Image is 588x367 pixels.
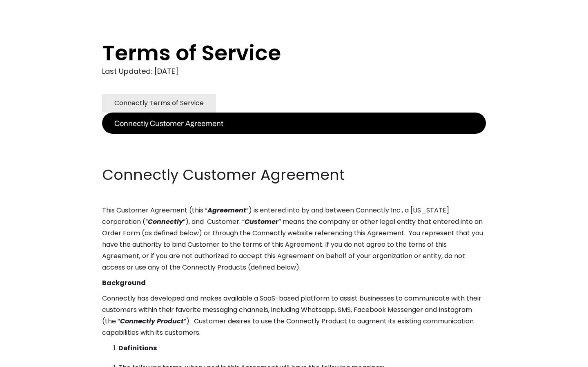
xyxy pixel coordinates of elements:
[8,352,49,364] aside: Language selected: English
[148,217,183,226] em: Connectly
[207,206,246,215] em: Agreement
[102,278,146,287] strong: Background
[102,293,486,338] p: Connectly has developed and makes available a SaaS-based platform to assist businesses to communi...
[245,217,278,226] em: Customer
[102,149,486,161] p: ‍
[118,343,157,353] strong: Definitions
[16,353,49,364] ul: Language list
[102,41,453,65] h1: Terms of Service
[114,117,223,129] div: Connectly Customer Agreement
[102,205,486,273] p: This Customer Agreement (this “ ”) is entered into by and between Connectly Inc., a [US_STATE] co...
[114,97,204,109] div: Connectly Terms of Service
[102,65,486,77] div: Last Updated: [DATE]
[120,316,184,326] em: Connectly Product
[102,165,486,185] h2: Connectly Customer Agreement
[102,134,486,145] p: ‍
